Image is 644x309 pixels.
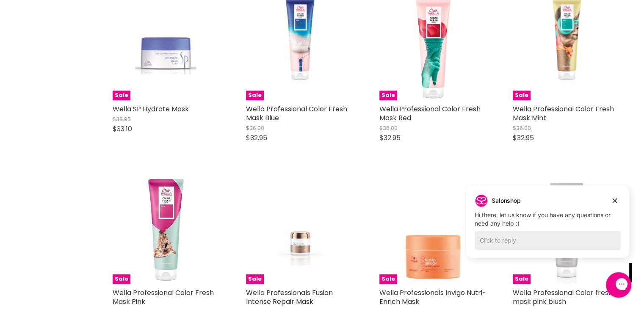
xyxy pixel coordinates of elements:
[113,91,130,100] span: Sale
[113,274,130,284] span: Sale
[113,176,221,284] a: Wella Professional Color Fresh Mask PinkSale
[513,176,621,284] a: Wella Professional Color fresh mask pink blushSale
[113,124,132,134] span: $33.10
[460,184,636,271] iframe: Gorgias live chat campaigns
[513,91,531,100] span: Sale
[113,288,214,306] a: Wella Professional Color Fresh Mask Pink
[246,91,264,100] span: Sale
[246,104,347,123] a: Wella Professional Color Fresh Mask Blue
[379,176,487,284] img: Wella Professionals Invigo Nutri-Enrich Mask
[379,176,487,284] a: Wella Professionals Invigo Nutri-Enrich MaskSale
[379,91,397,100] span: Sale
[246,124,264,132] span: $36.00
[113,176,221,284] img: Wella Professional Color Fresh Mask Pink
[513,274,531,284] span: Sale
[513,104,614,123] a: Wella Professional Color Fresh Mask Mint
[379,274,397,284] span: Sale
[513,288,613,306] a: Wella Professional Color fresh mask pink blush
[379,288,486,306] a: Wella Professionals Invigo Nutri-Enrich Mask
[513,124,531,132] span: $36.00
[379,133,401,143] span: $32.95
[379,124,398,132] span: $36.00
[379,104,481,123] a: Wella Professional Color Fresh Mask Red
[602,269,636,301] iframe: Gorgias live chat messenger
[113,115,131,123] span: $38.95
[513,133,534,143] span: $32.95
[513,176,621,284] img: Wella Professional Color fresh mask pink blush
[246,176,354,284] a: Wella Professionals Fusion Intense Repair MaskSale
[246,274,264,284] span: Sale
[246,288,333,306] a: Wella Professionals Fusion Intense Repair Mask
[246,133,267,143] span: $32.95
[113,104,189,114] a: Wella SP Hydrate Mask
[264,176,335,284] img: Wella Professionals Fusion Intense Repair Mask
